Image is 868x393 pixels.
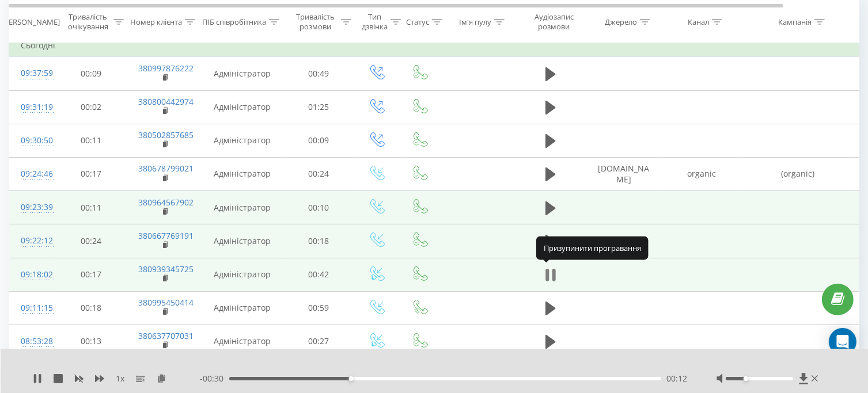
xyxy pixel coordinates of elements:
[139,96,194,107] a: 380800442974
[55,325,127,358] td: 00:13
[202,224,283,258] td: Адміністратор
[139,330,194,341] a: 380637707031
[55,191,127,224] td: 00:11
[139,163,194,174] a: 380678799021
[130,17,182,26] div: Номер клієнта
[139,297,194,308] a: 380995450414
[55,258,127,291] td: 00:17
[526,12,582,32] div: Аудіозапис розмови
[139,264,194,274] a: 380939345725
[21,163,44,185] div: 09:24:46
[744,376,748,381] div: Accessibility label
[21,96,44,119] div: 09:31:19
[741,157,856,190] td: (organic)
[202,291,283,325] td: Адміністратор
[283,258,355,291] td: 00:42
[605,17,637,26] div: Джерело
[283,90,355,124] td: 01:25
[202,258,283,291] td: Адміністратор
[2,17,60,26] div: [PERSON_NAME]
[139,129,194,140] a: 380502857685
[778,17,812,26] div: Кампанія
[65,12,111,32] div: Тривалість очікування
[362,12,388,32] div: Тип дзвінка
[202,191,283,224] td: Адміністратор
[202,17,266,26] div: ПІБ співробітника
[663,157,741,190] td: organic
[829,328,856,356] div: Open Intercom Messenger
[202,90,283,124] td: Адміністратор
[139,63,194,74] a: 380997876222
[349,376,354,381] div: Accessibility label
[55,157,127,190] td: 00:17
[585,157,663,190] td: [DOMAIN_NAME]
[202,157,283,190] td: Адміністратор
[55,57,127,90] td: 00:09
[21,330,44,353] div: 08:53:28
[21,62,44,85] div: 09:37:59
[55,124,127,157] td: 00:11
[21,230,44,252] div: 09:22:12
[283,191,355,224] td: 00:10
[283,224,355,258] td: 00:18
[283,157,355,190] td: 00:24
[202,124,283,157] td: Адміністратор
[202,325,283,358] td: Адміністратор
[459,17,491,26] div: Ім'я пулу
[139,230,194,241] a: 380667769191
[283,57,355,90] td: 00:49
[202,57,283,90] td: Адміністратор
[283,291,355,325] td: 00:59
[283,325,355,358] td: 00:27
[21,129,44,152] div: 09:30:50
[406,17,429,26] div: Статус
[21,297,44,319] div: 09:11:15
[667,373,688,384] span: 00:12
[139,197,194,208] a: 380964567902
[55,224,127,258] td: 00:24
[55,291,127,325] td: 00:18
[200,373,229,384] span: - 00:30
[688,17,709,26] div: Канал
[55,90,127,124] td: 00:02
[116,373,124,384] span: 1 x
[21,264,44,286] div: 09:18:02
[283,124,355,157] td: 00:09
[21,196,44,219] div: 09:23:39
[536,236,649,260] div: Призупинити програвання
[293,12,338,32] div: Тривалість розмови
